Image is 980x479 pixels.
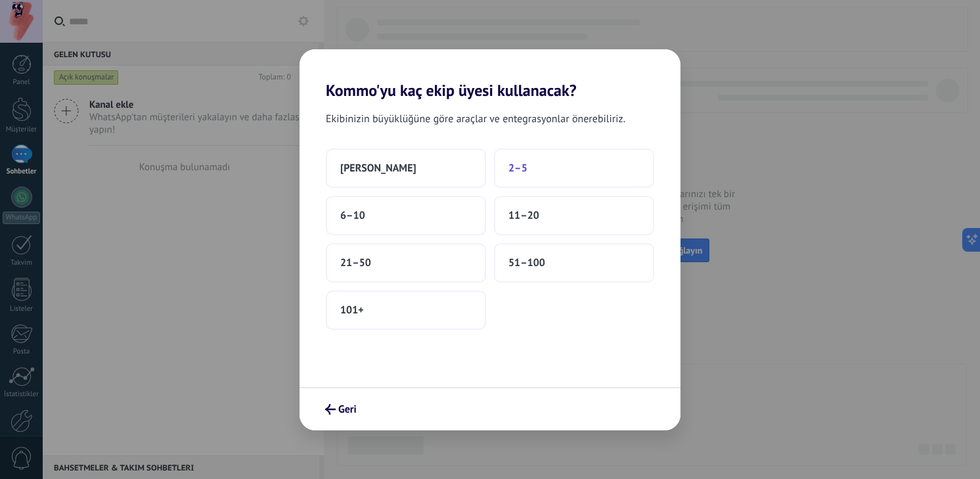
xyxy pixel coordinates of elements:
[338,405,357,414] span: Geri
[326,196,486,235] button: 6–10
[508,162,527,175] span: 2–5
[319,398,363,421] button: Geri
[340,162,416,175] span: [PERSON_NAME]
[326,148,486,188] button: [PERSON_NAME]
[326,110,625,127] span: Ekibinizin büyüklüğüne göre araçlar ve entegrasyonlar önerebiliriz.
[340,256,371,269] span: 21–50
[508,256,545,269] span: 51–100
[340,209,365,222] span: 6–10
[508,209,539,222] span: 11–20
[494,243,654,283] button: 51–100
[494,196,654,235] button: 11–20
[326,243,486,283] button: 21–50
[326,290,486,330] button: 101+
[300,49,680,100] h2: Kommo'yu kaç ekip üyesi kullanacak?
[494,148,654,188] button: 2–5
[340,304,364,317] span: 101+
